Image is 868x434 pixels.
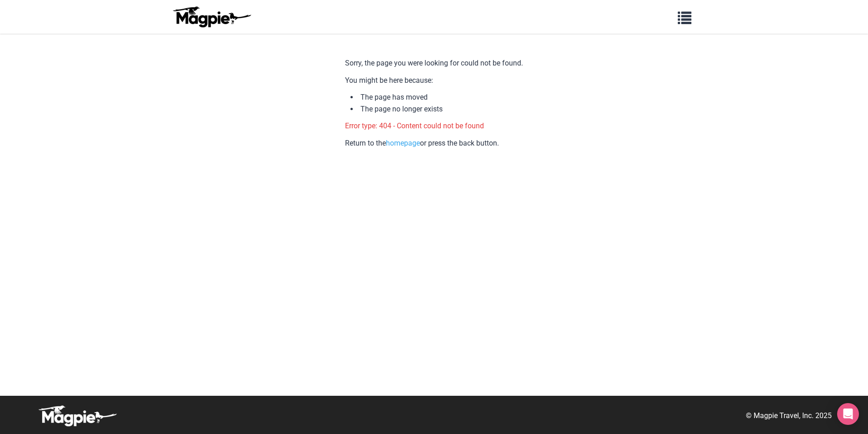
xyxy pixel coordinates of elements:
[350,91,523,103] li: The page has moved
[837,403,859,425] div: Open Intercom Messenger
[345,75,523,86] p: You might be here because:
[36,405,118,427] img: logo-white-d94fa1abed81b67a048b3d0f0ab5b955.png
[746,410,832,422] p: © Magpie Travel, Inc. 2025
[386,139,420,147] a: homepage
[350,103,523,115] li: The page no longer exists
[345,57,523,69] p: Sorry, the page you were looking for could not be found.
[345,137,523,149] p: Return to the or press the back button.
[171,6,252,28] img: logo-ab69f6fb50320c5b225c76a69d11143b.png
[345,120,523,132] p: Error type: 404 - Content could not be found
